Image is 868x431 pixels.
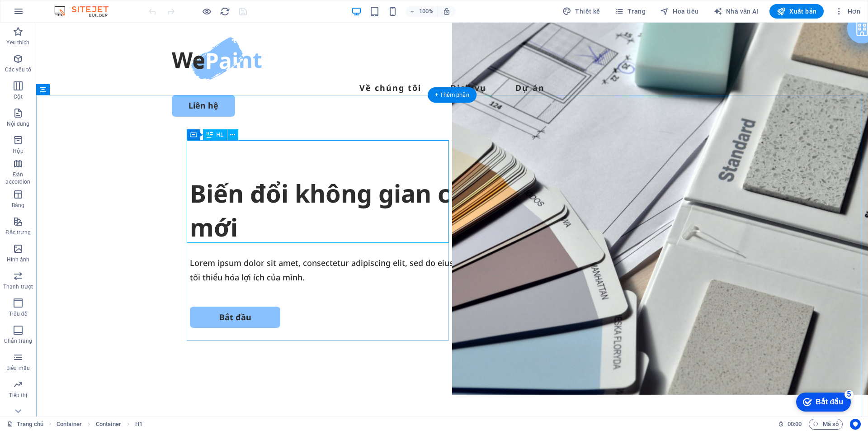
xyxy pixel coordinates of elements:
[135,419,142,430] span: Click to select. Double-click to edit
[789,8,816,15] font: Xuất bản
[575,8,600,15] font: Thiết kế
[435,91,469,98] font: + Thêm phần
[6,39,29,46] font: Yêu thích
[14,94,22,100] font: Cột
[726,8,759,15] font: Nhà văn AI
[809,419,843,430] button: Mã số
[419,8,433,14] font: 100%
[70,2,74,10] font: 5
[850,419,861,430] button: Người dùng trung tâm
[96,419,121,430] span: Click to select. Double-click to edit
[673,8,698,15] font: Hoa tiêu
[831,4,864,19] button: Hơn
[201,6,212,17] button: Nhấp vào đây để thoát khỏi chế độ xem trước và tiếp tục chỉnh sửa
[219,6,230,17] button: tải lại
[5,66,31,73] font: Các yếu tố
[656,4,703,19] button: Hoa tiêu
[406,6,438,17] button: 100%
[19,5,73,24] div: Bắt đầu Còn 5 mục, hoàn thành 0%
[220,6,230,17] i: Tải lại trang
[13,148,23,154] font: Hộp
[559,4,604,19] button: Thiết kế
[778,419,802,430] h6: Thời gian phiên họp
[3,284,33,290] font: Thanh trượt
[627,8,646,15] font: Trang
[710,4,762,19] button: Nhà văn AI
[17,421,43,427] font: Trang chủ
[38,10,66,18] font: Bắt đầu
[7,419,43,430] a: Nhấp để hủy lựa chọn. Nhấp đúp để mở Trang
[52,6,120,17] img: Logo biên tập viên
[9,311,27,317] font: Tiêu đề
[9,392,28,398] font: Tiếp thị
[57,419,142,430] nav: vụn bánh mì
[823,421,839,427] font: Mã số
[769,4,824,19] button: Xuất bản
[4,338,32,344] font: Chân trang
[6,365,30,371] font: Biểu mẫu
[559,4,604,19] div: Thiết kế (Ctrl+Alt+Y)
[5,229,31,236] font: Đặc trưng
[443,7,451,15] i: Khi thay đổi kích thước, tự động điều chỉnh mức thu phóng để phù hợp với thiết bị đã chọn.
[7,121,30,127] font: Nội dung
[57,419,82,430] span: Click to select. Double-click to edit
[788,421,802,427] font: 00:00
[12,202,24,208] font: Bảng
[7,256,30,263] font: Hình ảnh
[848,8,860,15] font: Hơn
[5,171,30,185] font: Đàn accordion
[611,4,649,19] button: Trang
[217,132,223,138] font: H1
